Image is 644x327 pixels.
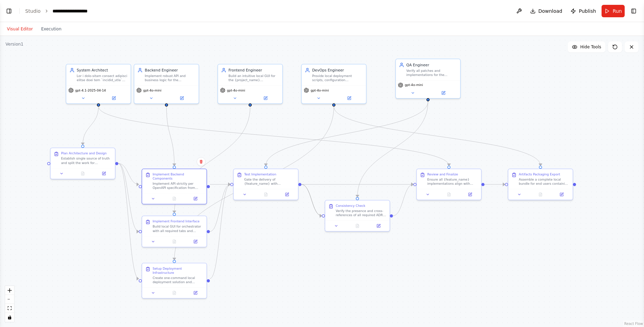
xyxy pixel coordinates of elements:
div: Verify the presence and cross-references of all required ADRs and context artifacts for {feature_... [336,209,387,217]
a: Studio [25,8,41,14]
div: Consistency Check [336,204,365,208]
span: gpt-4.1-2025-04-14 [75,88,106,92]
g: Edge from f0c1dc7b-af05-4799-b4b5-bc016595b5cc to 697630f6-dc57-4050-a891-fb9b8304ba06 [118,161,139,281]
button: No output available [255,191,277,198]
div: Build local GUI for orchestrator with all required tabs and functionality for {feature_name}. Cre... [153,224,203,233]
button: Open in side panel [429,90,458,96]
button: Publish [568,5,599,17]
div: Frontend EngineerBuild an intuitive local GUI for the {project_name} orchestrator with tabs for C... [217,64,283,104]
g: Edge from 6f96bdbf-559f-41cf-8116-8c86412f1d29 to 95daebd8-aecd-473e-b65e-b47a15e10d06 [210,182,230,187]
g: Edge from f0c1dc7b-af05-4799-b4b5-bc016595b5cc to 6f96bdbf-559f-41cf-8116-8c86412f1d29 [118,161,139,187]
span: Hide Tools [580,44,601,50]
button: Execution [37,25,66,33]
button: zoom out [5,295,14,304]
g: Edge from 3f4a8821-fc32-451c-ae48-7bdc83867ec5 to 731e4dd3-27c6-42dc-afd6-7bb15b9d4406 [393,182,413,218]
div: Setup Deployment InfrastructureCreate one-command local deployment solution and [PERSON_NAME] for... [142,263,207,299]
div: Build an intuitive local GUI for the {project_name} orchestrator with tabs for Chat & Timeline, T... [228,74,279,82]
div: Implement Frontend InterfaceBuild local GUI for orchestrator with all required tabs and functiona... [142,216,207,248]
div: Implement API strictly per OpenAPI specification from architectural phase. Build all backend func... [153,182,203,190]
button: Open in side panel [334,95,364,101]
div: DevOps Engineer [312,68,363,73]
div: Implement Backend Components [153,172,203,181]
button: fit view [5,304,14,313]
button: toggle interactivity [5,313,14,322]
div: Consistency CheckVerify the presence and cross-references of all required ADRs and context artifa... [325,200,390,232]
button: Open in side panel [370,223,388,229]
g: Edge from a69a48a0-6068-4572-9da4-7c7ae42975f4 to f0c1dc7b-af05-4799-b4b5-bc016595b5cc [80,107,101,145]
button: zoom in [5,286,14,295]
button: Hide Tools [568,41,605,52]
span: gpt-4o-mini [227,88,245,92]
span: Download [538,8,563,15]
div: Gate the delivery of {feature_name} with comprehensive automated testing and clear QA reporting. ... [244,177,295,186]
div: QA EngineerVerify all patches and implementations for the {project_name} orchestrator by running ... [395,59,460,99]
span: Run [613,8,622,15]
button: Open in side panel [186,239,204,245]
button: Open in side panel [553,191,570,198]
button: Delete node [197,157,206,166]
button: Download [527,5,565,17]
button: No output available [438,191,460,198]
g: Edge from a69a48a0-6068-4572-9da4-7c7ae42975f4 to 731e4dd3-27c6-42dc-afd6-7bb15b9d4406 [96,107,452,166]
div: Create one-command local deployment solution and [PERSON_NAME] for {feature_name}. Build comprehe... [153,276,203,284]
div: Review and Finalize [427,172,458,176]
g: Edge from bb861255-9f42-4748-8cd5-d3c1edbc7b94 to 95daebd8-aecd-473e-b65e-b47a15e10d06 [263,101,431,165]
g: Edge from 95daebd8-aecd-473e-b65e-b47a15e10d06 to 731e4dd3-27c6-42dc-afd6-7bb15b9d4406 [301,182,413,187]
div: Test Implementation [244,172,276,176]
g: Edge from 95daebd8-aecd-473e-b65e-b47a15e10d06 to 3f4a8821-fc32-451c-ae48-7bdc83867ec5 [301,182,322,218]
button: Run [602,5,625,17]
div: Provide local deployment scripts, configuration management, and infrastructure setup for the {pro... [312,74,363,82]
div: System ArchitectLor i dolo-sitam consect adipisci elitse doei tem `incidid_utla` etdol ma A eni a... [66,64,131,104]
button: Show right sidebar [629,6,638,16]
button: Open in side panel [167,95,197,101]
div: Verify all patches and implementations for the {project_name} orchestrator by running comprehensi... [406,69,457,77]
g: Edge from 9526d3b9-4a01-430a-b1c6-b9f2ee811836 to 697630f6-dc57-4050-a891-fb9b8304ba06 [172,107,336,260]
g: Edge from 9526d3b9-4a01-430a-b1c6-b9f2ee811836 to 5d854447-0760-45b5-9ea0-23d605b09bbf [331,107,543,166]
div: Assemble a complete local bundle for end users containing all deliverables from the {feature_name... [519,177,569,186]
button: No output available [72,170,94,176]
button: No output available [529,191,552,198]
g: Edge from f0c1dc7b-af05-4799-b4b5-bc016595b5cc to 3e3de871-b4a1-4592-a4a6-2253a643e3b1 [118,161,139,234]
span: gpt-4o-mini [143,88,162,92]
div: Implement Frontend Interface [153,219,199,223]
g: Edge from 731e4dd3-27c6-42dc-afd6-7bb15b9d4406 to 5d854447-0760-45b5-9ea0-23d605b09bbf [485,182,505,187]
div: Establish single source of truth and split the work for implementing {feature_name} in the local ... [61,156,112,165]
div: React Flow controls [5,286,14,322]
div: Frontend Engineer [228,68,279,73]
span: gpt-4o-mini [405,83,423,87]
button: Open in side panel [461,191,479,198]
div: QA Engineer [406,62,457,67]
div: Ensure all {feature_name} implementations align with ADRs and contracts, then package final deliv... [427,177,478,186]
button: No output available [346,223,368,229]
button: Open in side panel [278,191,296,198]
button: Open in side panel [99,95,129,101]
g: Edge from 3e3de871-b4a1-4592-a4a6-2253a643e3b1 to 95daebd8-aecd-473e-b65e-b47a15e10d06 [210,182,230,234]
div: Test ImplementationGate the delivery of {feature_name} with comprehensive automated testing and c... [233,169,299,200]
div: Artifacts Packaging ExportAssemble a complete local bundle for end users containing all deliverab... [508,169,573,200]
div: Setup Deployment Infrastructure [153,267,203,275]
button: Open in side panel [186,290,204,296]
div: Implement robust API and business logic for the {project_name} local orchestrator following ADRs ... [145,74,195,82]
button: Open in side panel [186,195,204,202]
div: Backend EngineerImplement robust API and business logic for the {project_name} local orchestrator... [134,64,199,104]
div: Artifacts Packaging Export [519,172,560,176]
div: Plan Architecture and DesignEstablish single source of truth and split the work for implementing ... [50,148,115,180]
button: Open in side panel [251,95,280,101]
div: Lor i dolo-sitam consect adipisci elitse doei tem `incidid_utla` etdol ma A eni adm ven quisno ex... [77,74,127,82]
div: DevOps EngineerProvide local deployment scripts, configuration management, and infrastructure set... [301,64,367,104]
button: No output available [163,290,185,296]
button: No output available [163,195,185,202]
g: Edge from 6713f633-b06e-4865-9e72-0c09eb6eb0db to 6f96bdbf-559f-41cf-8116-8c86412f1d29 [164,107,177,166]
button: No output available [163,239,185,245]
div: Review and FinalizeEnsure all {feature_name} implementations align with ADRs and contracts, then ... [416,169,481,200]
div: Backend Engineer [145,68,195,73]
div: Version 1 [6,41,23,47]
span: gpt-4o-mini [311,88,329,92]
a: React Flow attribution [624,322,643,326]
g: Edge from 697630f6-dc57-4050-a891-fb9b8304ba06 to 95daebd8-aecd-473e-b65e-b47a15e10d06 [210,182,230,281]
div: Plan Architecture and Design [61,151,107,155]
span: Publish [579,8,596,15]
button: Visual Editor [3,25,37,33]
g: Edge from 3c98359c-a044-4b51-83ed-e8bf66c86af3 to 3e3de871-b4a1-4592-a4a6-2253a643e3b1 [172,107,253,213]
div: System Architect [77,68,127,73]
